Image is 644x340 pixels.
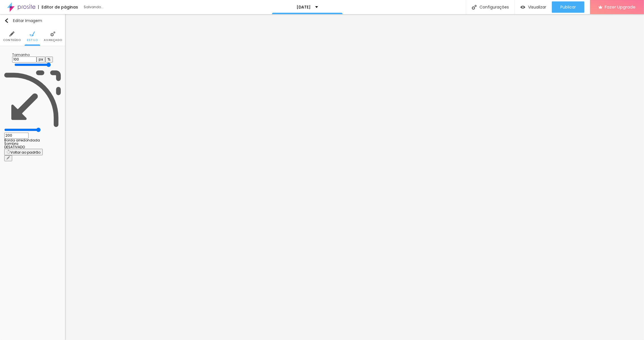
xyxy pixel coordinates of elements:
button: px [36,57,45,63]
button: Publicar [552,1,584,13]
div: Editar Imagem [4,18,42,23]
span: Publicar [560,5,576,9]
div: Sombra [4,142,61,145]
div: Borda arredondada [4,139,61,142]
span: Avançado [44,39,62,42]
span: DESATIVADO [4,145,25,149]
iframe: Editor [65,14,644,340]
button: % [45,57,53,63]
span: Estilo [27,39,38,42]
img: Icone [4,70,61,127]
button: Visualizar [515,1,552,13]
img: Icone [472,5,477,10]
img: Icone [50,31,55,36]
img: Icone [30,31,35,36]
span: Voltar ao padrão [10,150,40,155]
div: Salvando... [84,5,149,9]
div: Editor de páginas [38,5,78,9]
img: view-1.svg [520,5,525,10]
img: Icone [4,18,9,23]
span: Visualizar [528,5,546,9]
span: Conteúdo [3,39,21,42]
button: Voltar ao padrão [4,149,43,155]
img: Icone [9,31,14,36]
span: Fazer Upgrade [605,5,636,9]
div: Tamanho [12,53,53,57]
p: [DATE] [297,5,311,9]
